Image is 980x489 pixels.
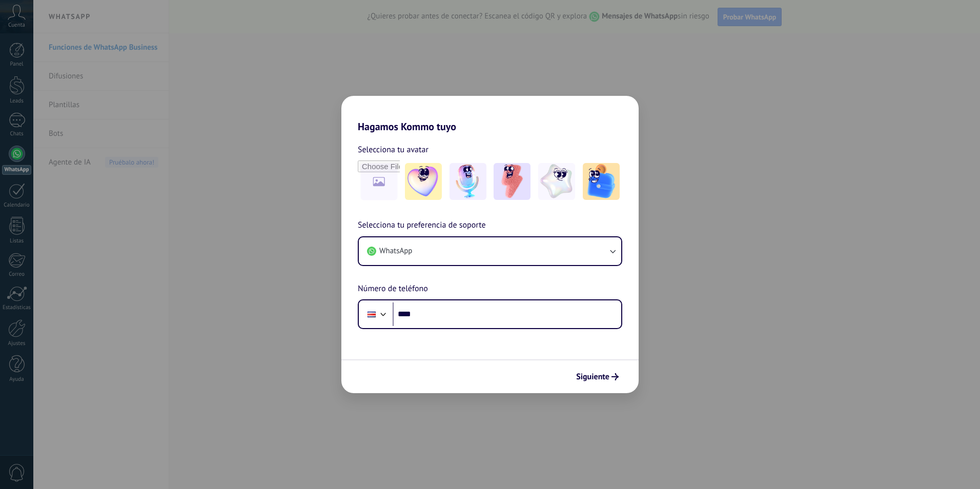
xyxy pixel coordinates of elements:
img: -2.jpeg [450,163,486,200]
span: Selecciona tu preferencia de soporte [358,219,486,232]
span: Número de teléfono [358,282,428,296]
button: Siguiente [571,368,623,385]
img: -4.jpeg [538,163,575,200]
h2: Hagamos Kommo tuyo [341,96,639,133]
span: WhatsApp [379,246,412,256]
button: WhatsApp [359,237,621,265]
img: -5.jpeg [583,163,620,200]
span: Siguiente [576,373,609,380]
span: Selecciona tu avatar [358,143,428,156]
img: -1.jpeg [405,163,442,200]
img: -3.jpeg [494,163,530,200]
div: Costa Rica: + 506 [362,303,381,325]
